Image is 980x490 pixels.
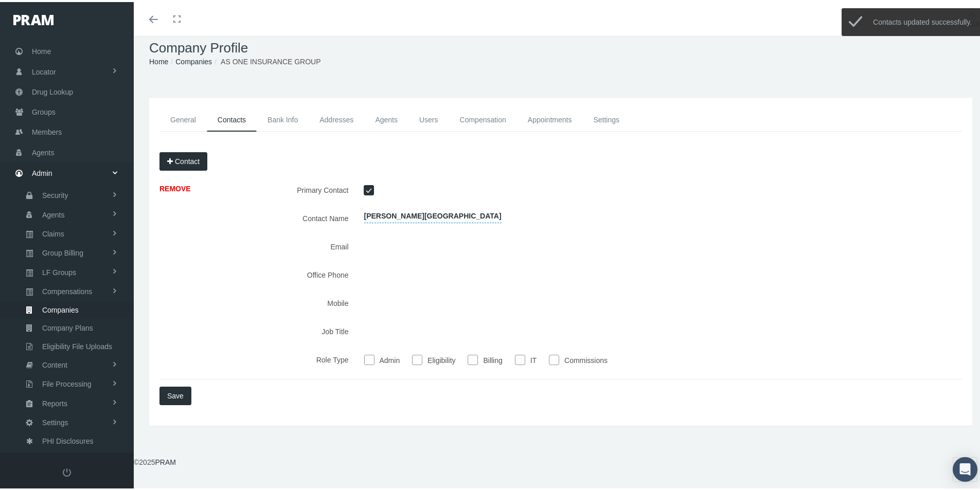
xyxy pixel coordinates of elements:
span: Eligibility File Uploads [42,336,112,353]
a: Bank Info [257,106,309,130]
span: Companies [42,299,79,317]
label: Billing [478,353,502,364]
span: Locator [32,60,56,80]
span: PHI Disclosures [42,430,94,448]
label: Office Phone [152,264,357,282]
span: File Processing [42,373,92,391]
span: Content [42,354,67,372]
button: Save [159,385,191,403]
label: Commissions [559,353,608,364]
span: AS ONE INSURANCE GROUP [221,56,320,64]
span: [PERSON_NAME][GEOGRAPHIC_DATA] [364,207,502,221]
span: Members [32,120,62,140]
a: General [159,106,207,130]
span: Claims [42,223,64,241]
a: Settings [582,106,630,130]
label: Role Type [152,349,357,367]
a: Users [408,106,449,130]
a: Appointments [517,106,583,130]
span: Settings [42,412,68,429]
label: Job Title [152,320,357,338]
div: © 2025 [134,455,176,466]
span: Agents [42,204,65,222]
span: Home [32,40,51,59]
a: Compensation [449,106,517,130]
a: REMOVE [159,183,191,191]
a: Companies [175,56,212,64]
h1: Company Profile [149,38,972,54]
span: Security [42,185,68,202]
label: Eligibility [422,353,455,364]
label: Mobile [152,292,357,310]
label: Admin [375,353,400,364]
span: Company Plans [42,317,93,335]
a: Addresses [309,106,364,130]
label: IT [525,353,537,364]
a: Agents [364,106,408,130]
span: Compensations [42,281,92,298]
span: Reports [42,393,67,410]
button: Contact [159,150,207,169]
span: Drug Lookup [32,80,73,100]
div: Open Intercom Messenger [953,455,977,480]
span: Groups [32,100,56,120]
label: Contact Name [152,207,357,225]
img: PRAM_20_x_78.png [13,13,54,23]
a: Home [149,56,168,64]
span: Save [167,390,184,398]
label: Primary Contact [220,179,356,197]
span: LF Groups [42,262,76,279]
span: Admin [32,161,52,181]
label: Email [152,235,357,253]
span: Group Billing [42,242,83,260]
a: Contacts [207,106,257,130]
span: Agents [32,141,55,160]
a: PRAM [155,456,175,464]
